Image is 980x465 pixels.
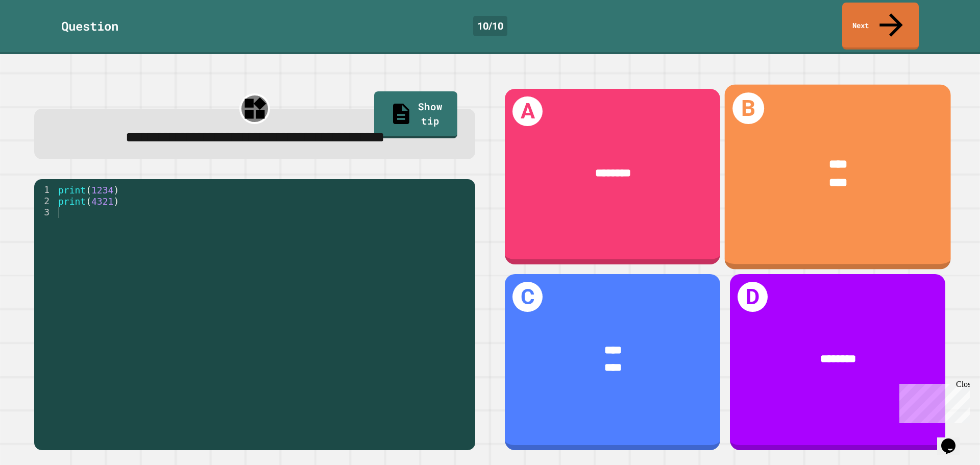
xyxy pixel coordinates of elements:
h1: A [512,96,543,127]
h1: B [733,92,765,124]
h1: D [738,282,768,312]
iframe: chat widget [937,424,970,455]
div: 2 [34,195,56,207]
div: 1 [34,184,56,195]
div: 3 [34,207,56,218]
iframe: chat widget [895,380,970,423]
div: 10 / 10 [473,16,507,36]
a: Next [842,3,919,50]
h1: C [512,282,543,312]
div: Question [61,17,118,35]
a: Show tip [374,91,457,138]
div: Chat with us now!Close [4,4,70,65]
